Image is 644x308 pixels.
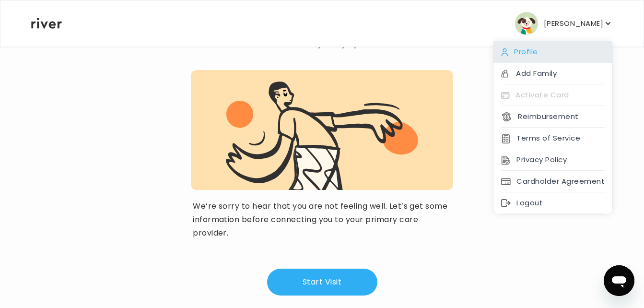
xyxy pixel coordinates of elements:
[493,84,612,106] div: Activate Card
[493,149,612,171] div: Privacy Policy
[493,41,612,63] div: Profile
[501,110,578,123] button: Reimbursement
[493,63,612,84] div: Add Family
[267,269,377,296] button: Start Visit
[604,265,634,296] iframe: Button to launch messaging window, conversation in progress
[544,17,603,30] p: [PERSON_NAME]
[193,200,451,240] p: We’re sorry to hear that you are not feeling well. Let’s get some information before connecting y...
[493,171,612,192] div: Cardholder Agreement
[226,80,418,190] img: visit complete graphic
[515,12,538,35] img: user avatar
[493,128,612,149] div: Terms of Service
[515,12,613,35] button: user avatar[PERSON_NAME]
[493,192,612,214] div: Logout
